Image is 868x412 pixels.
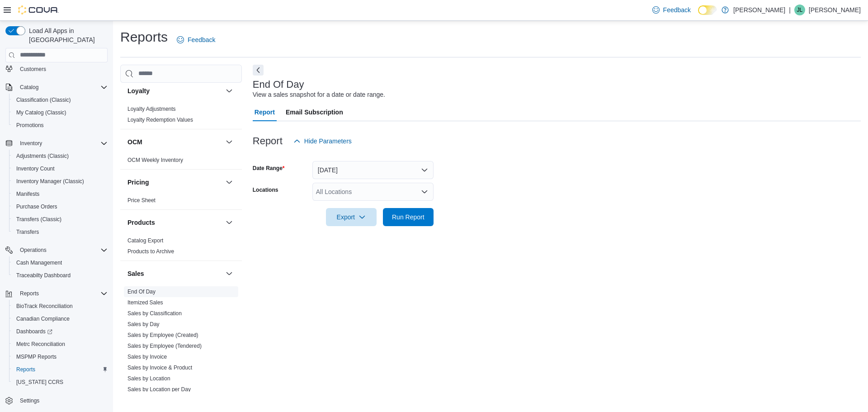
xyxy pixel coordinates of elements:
[13,201,61,212] a: Purchase Orders
[13,176,108,187] span: Inventory Manager (Classic)
[13,339,108,350] span: Metrc Reconciliation
[9,363,111,376] button: Reports
[13,364,39,375] a: Reports
[127,375,170,382] span: Sales by Location
[13,351,60,362] a: MSPMP Reports
[9,213,111,226] button: Transfers (Classic)
[224,85,235,96] button: Loyalty
[224,177,235,188] button: Pricing
[13,151,72,161] a: Adjustments (Classic)
[127,105,176,113] span: Loyalty Adjustments
[253,79,304,90] h3: End Of Day
[120,104,242,129] div: Loyalty
[127,178,149,187] h3: Pricing
[127,237,163,244] span: Catalog Export
[16,366,35,373] span: Reports
[16,328,52,335] span: Dashboards
[127,364,192,371] span: Sales by Invoice & Product
[13,339,69,350] a: Metrc Reconciliation
[13,227,42,237] a: Transfers
[13,377,67,388] a: [US_STATE] CCRS
[127,86,150,95] h3: Loyalty
[2,394,111,407] button: Settings
[9,119,111,132] button: Promotions
[127,321,160,328] span: Sales by Day
[16,178,84,185] span: Inventory Manager (Classic)
[13,270,108,281] span: Traceabilty Dashboard
[127,248,174,255] a: Products to Archive
[9,175,111,188] button: Inventory Manager (Classic)
[13,301,108,312] span: BioTrack Reconciliation
[16,216,61,223] span: Transfers (Classic)
[13,95,75,105] a: Classification (Classic)
[290,132,355,150] button: Hide Parameters
[13,201,108,212] span: Purchase Orders
[326,208,377,226] button: Export
[392,213,425,222] span: Run Report
[16,245,108,256] span: Operations
[9,325,111,338] a: Dashboards
[224,268,235,279] button: Sales
[331,208,371,226] span: Export
[16,63,108,75] span: Customers
[13,270,74,281] a: Traceabilty Dashboard
[13,214,65,225] a: Transfers (Classic)
[127,354,167,360] a: Sales by Invoice
[13,227,108,237] span: Transfers
[16,122,44,129] span: Promotions
[809,5,861,15] p: [PERSON_NAME]
[253,136,283,147] h3: Report
[127,299,163,306] a: Itemized Sales
[127,375,170,382] a: Sales by Location
[20,84,38,91] span: Catalog
[25,26,108,44] span: Load All Apps in [GEOGRAPHIC_DATA]
[127,218,155,227] h3: Products
[13,214,108,225] span: Transfers (Classic)
[16,315,70,322] span: Canadian Compliance
[9,94,111,106] button: Classification (Classic)
[224,137,235,147] button: OCM
[127,386,191,393] span: Sales by Location per Day
[13,301,76,312] a: BioTrack Reconciliation
[16,395,43,406] a: Settings
[20,140,42,147] span: Inventory
[16,64,50,75] a: Customers
[127,156,183,164] span: OCM Weekly Inventory
[224,217,235,228] button: Products
[253,65,264,76] button: Next
[16,395,108,406] span: Settings
[253,90,385,99] div: View a sales snapshot for a date or date range.
[127,343,202,349] a: Sales by Employee (Tendered)
[16,138,46,149] button: Inventory
[127,332,198,338] a: Sales by Employee (Created)
[16,245,50,256] button: Operations
[16,259,62,266] span: Cash Management
[2,81,111,94] button: Catalog
[13,176,88,187] a: Inventory Manager (Classic)
[127,178,222,187] button: Pricing
[120,195,242,209] div: Pricing
[13,377,108,388] span: Washington CCRS
[9,150,111,162] button: Adjustments (Classic)
[127,289,156,295] a: End Of Day
[16,288,108,299] span: Reports
[16,353,57,360] span: MSPMP Reports
[9,338,111,350] button: Metrc Reconciliation
[9,188,111,200] button: Manifests
[13,313,108,324] span: Canadian Compliance
[127,386,191,393] a: Sales by Location per Day
[127,157,183,163] a: OCM Weekly Inventory
[16,203,57,210] span: Purchase Orders
[127,310,182,317] a: Sales by Classification
[9,162,111,175] button: Inventory Count
[127,218,222,227] button: Products
[13,351,108,362] span: MSPMP Reports
[2,287,111,300] button: Reports
[13,107,70,118] a: My Catalog (Classic)
[2,244,111,256] button: Operations
[16,190,39,198] span: Manifests
[13,95,108,105] span: Classification (Classic)
[255,103,275,121] span: Report
[16,138,108,149] span: Inventory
